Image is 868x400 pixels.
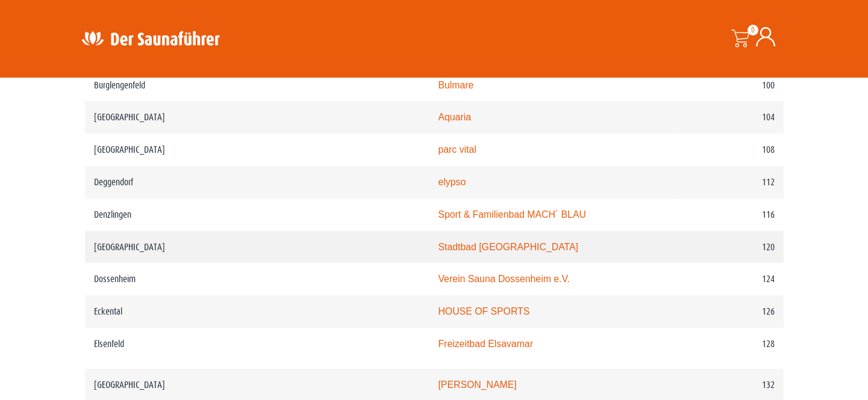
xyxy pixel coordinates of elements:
td: 104 [674,101,784,134]
td: 128 [674,328,784,369]
td: 116 [674,198,784,231]
td: [GEOGRAPHIC_DATA] [85,134,429,166]
a: parc vital [438,144,476,155]
td: 108 [674,134,784,166]
td: Dossenheim [85,263,429,295]
td: 100 [674,69,784,102]
td: Elsenfeld [85,328,429,369]
a: Verein Sauna Dossenheim e.V. [438,274,570,284]
td: 124 [674,263,784,295]
a: Bulmare [438,80,473,90]
a: [PERSON_NAME] [438,380,516,390]
a: Freizeitbad Elsavamar [438,339,532,349]
td: Deggendorf [85,166,429,198]
a: Stadtbad [GEOGRAPHIC_DATA] [438,242,578,252]
td: [GEOGRAPHIC_DATA] [85,101,429,134]
td: 112 [674,166,784,198]
a: Aquaria [438,112,471,122]
td: 126 [674,295,784,328]
a: elypso [438,177,466,187]
a: Sport & Familienbad MACH´ BLAU [438,209,585,220]
td: Burglengenfeld [85,69,429,102]
span: 0 [748,25,758,35]
td: Eckental [85,295,429,328]
td: 120 [674,231,784,263]
td: Denzlingen [85,198,429,231]
td: [GEOGRAPHIC_DATA] [85,231,429,263]
a: HOUSE OF SPORTS [438,306,529,316]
